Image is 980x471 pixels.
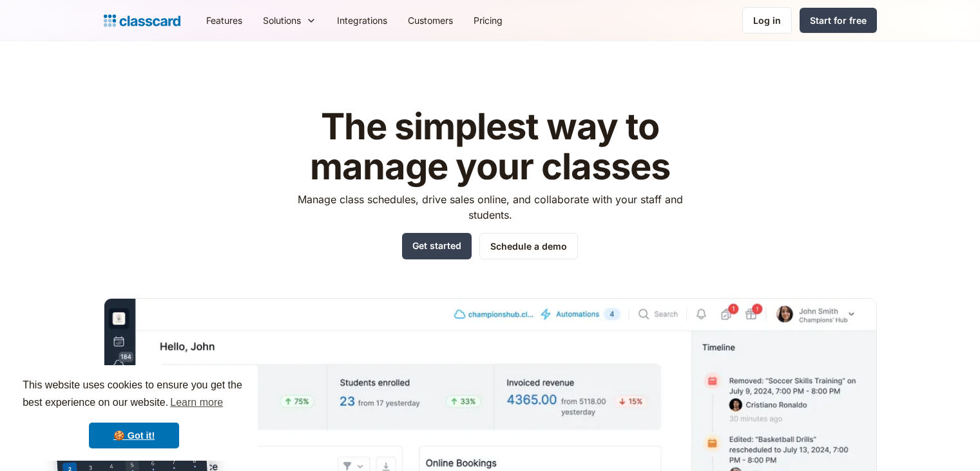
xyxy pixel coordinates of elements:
a: Schedule a demo [479,233,578,259]
a: Customers [398,6,463,35]
p: Manage class schedules, drive sales online, and collaborate with your staff and students. [285,192,695,223]
a: Features [196,6,253,35]
h1: The simplest way to manage your classes [285,107,695,186]
a: dismiss cookie message [89,423,179,448]
a: learn more about cookies [168,393,225,412]
div: Solutions [263,14,301,27]
div: Solutions [253,6,327,35]
div: Start for free [810,14,867,27]
div: cookieconsent [10,365,258,461]
a: Integrations [327,6,398,35]
a: Pricing [463,6,513,35]
span: This website uses cookies to ensure you get the best experience on our website. [23,377,245,412]
a: Logo [104,12,180,30]
a: Start for free [800,8,877,33]
div: Log in [753,14,781,27]
a: Get started [402,233,472,259]
a: Log in [742,7,792,34]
